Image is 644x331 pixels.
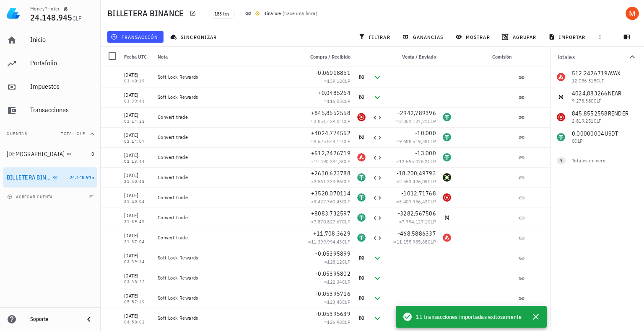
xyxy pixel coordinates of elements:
[342,118,351,124] span: CLP
[324,279,351,285] span: ≈
[401,190,436,197] span: -1012,71768
[357,133,366,141] div: NEAR-icon
[357,314,366,322] div: NEAR-icon
[30,12,73,23] span: 24.148.945
[402,218,427,225] span: 7.794.127,1
[557,54,627,60] div: Totales
[396,178,436,185] span: ≈
[572,157,621,164] div: Totales en cero
[443,113,451,121] div: USDT-icon
[311,198,351,205] span: ≈
[314,178,342,185] span: 2.561.339,86
[342,98,351,104] span: CLP
[107,7,187,20] h1: BILLETERA BINANCE
[399,158,428,164] span: 12.595.075,2
[158,134,297,141] div: Convert trade
[428,138,436,144] span: CLP
[626,7,639,20] div: avatar
[107,31,164,43] button: transacción
[124,119,151,123] div: 02:14:22
[124,211,151,220] div: [DATE]
[357,93,366,101] div: NEAR-icon
[158,214,297,221] div: Convert trade
[324,259,351,265] span: ≈
[154,47,300,67] div: Nota
[342,259,351,265] span: CLP
[357,274,366,282] div: NEAR-icon
[311,118,351,124] span: ≈
[324,319,351,325] span: ≈
[399,138,428,144] span: 9.688.519,38
[404,33,443,40] span: ganancias
[416,312,522,321] span: 11 transacciones importadas exitosamente
[314,310,351,318] span: +0,05395639
[324,78,351,84] span: ≈
[504,33,536,40] span: agrupar
[9,194,53,200] span: agregar cuenta
[124,171,151,180] div: [DATE]
[314,218,342,225] span: 7.870.827,67
[396,118,436,124] span: ≈
[396,198,436,205] span: ≈
[30,106,94,114] div: Transacciones
[342,158,351,164] span: CLP
[394,239,436,245] span: ≈
[124,131,151,139] div: [DATE]
[398,210,436,217] span: -3282,567506
[428,239,436,245] span: CLP
[499,31,541,43] button: agrupar
[357,113,366,121] div: RENDER-icon
[124,280,151,284] div: 03:38:22
[3,144,97,164] a: [DEMOGRAPHIC_DATA] 0
[357,173,366,182] div: USDT-icon
[428,158,436,164] span: CLP
[357,153,366,162] div: AVAX-icon
[311,129,351,137] span: +4024,774552
[124,272,151,280] div: [DATE]
[91,151,94,157] span: 0
[3,54,97,74] a: Portafolio
[396,138,436,144] span: ≈
[324,299,351,305] span: ≈
[550,33,586,40] span: importar
[30,316,77,323] div: Soporte
[158,275,297,281] div: Soft Lock Rewards
[310,54,351,60] span: Compra / Recibido
[263,9,281,18] div: Binance
[357,193,366,202] div: USDT-icon
[124,300,151,304] div: 05:57:19
[399,118,428,124] span: 2.851.127,21
[3,100,97,121] a: Transacciones
[324,98,351,104] span: ≈
[443,233,451,242] div: AVAX-icon
[121,47,154,67] div: Fecha UTC
[428,198,436,205] span: CLP
[342,198,351,205] span: CLP
[327,279,342,285] span: 122,34
[357,254,366,262] div: NEAR-icon
[443,193,451,202] div: RENDER-icon
[314,158,342,164] span: 12.490.391,8
[124,111,151,119] div: [DATE]
[158,315,297,321] div: Soft Lock Rewards
[308,239,351,245] span: ≈
[5,192,57,201] button: agregar cuenta
[7,7,20,20] img: LedgiFi
[3,30,97,50] a: Inicio
[124,99,151,103] div: 03:39:43
[457,33,490,40] span: mostrar
[124,260,151,264] div: 03:39:14
[386,47,439,67] div: Venta / Enviado
[7,174,51,181] div: BILLETERA BINANCE
[158,234,297,241] div: Convert trade
[124,180,151,184] div: 21:40:48
[342,78,351,84] span: CLP
[124,159,151,164] div: 02:13:44
[158,254,297,261] div: Soft Lock Rewards
[443,133,451,141] div: USDT-icon
[492,54,512,60] span: Comisión
[311,149,351,157] span: +512,2426719
[415,149,436,157] span: -13.000
[443,173,451,182] div: BIO-icon
[314,69,351,77] span: +0,06018851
